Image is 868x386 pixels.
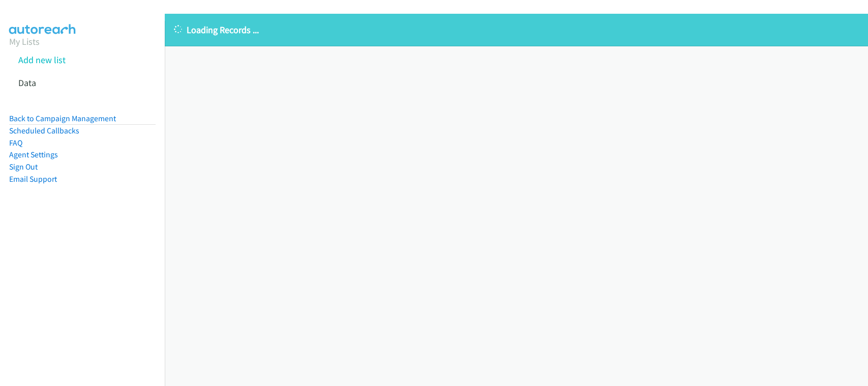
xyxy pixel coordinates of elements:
a: FAQ [9,138,22,148]
a: Add new list [18,54,66,66]
a: Sign Out [9,162,38,172]
a: My Lists [9,36,40,47]
a: Back to Campaign Management [9,114,116,123]
a: Data [18,77,36,89]
a: Email Support [9,174,57,184]
a: Scheduled Callbacks [9,126,79,135]
a: Agent Settings [9,150,58,159]
p: Loading Records ... [174,23,859,37]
